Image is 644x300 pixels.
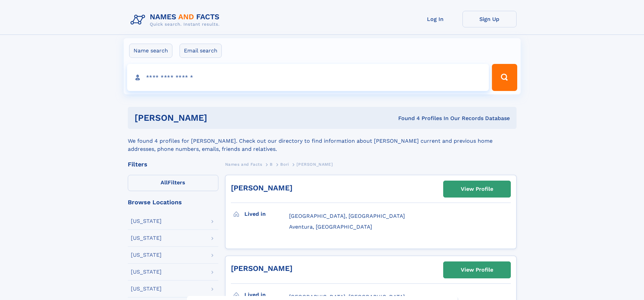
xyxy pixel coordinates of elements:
span: Aventura, [GEOGRAPHIC_DATA] [289,224,372,230]
div: [US_STATE] [131,286,162,292]
div: [US_STATE] [131,218,162,224]
span: B [270,162,273,167]
a: Bori [280,160,289,168]
button: Search Button [492,64,517,91]
a: View Profile [444,181,510,197]
a: Names and Facts [225,160,262,168]
span: All [161,179,168,186]
div: We found 4 profiles for [PERSON_NAME]. Check out our directory to find information about [PERSON_... [128,129,517,153]
label: Email search [180,44,222,58]
span: Bori [280,162,289,167]
a: Log In [408,11,462,27]
div: Found 4 Profiles In Our Records Database [303,115,510,122]
div: Browse Locations [128,199,218,205]
img: Logo Names and Facts [128,11,225,29]
div: [US_STATE] [131,235,162,241]
div: View Profile [461,181,493,197]
div: [US_STATE] [131,269,162,275]
div: Filters [128,161,218,167]
a: [PERSON_NAME] [231,264,292,273]
a: Sign Up [462,11,517,27]
label: Filters [128,175,218,191]
a: View Profile [444,262,510,278]
span: [GEOGRAPHIC_DATA], [GEOGRAPHIC_DATA] [289,294,405,300]
label: Name search [129,44,172,58]
input: search input [127,64,489,91]
div: View Profile [461,262,493,278]
span: [GEOGRAPHIC_DATA], [GEOGRAPHIC_DATA] [289,213,405,219]
span: [PERSON_NAME] [296,162,333,167]
a: B [270,160,273,168]
h3: Lived in [244,208,289,220]
h1: [PERSON_NAME] [135,114,303,122]
div: [US_STATE] [131,252,162,258]
a: [PERSON_NAME] [231,184,292,192]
